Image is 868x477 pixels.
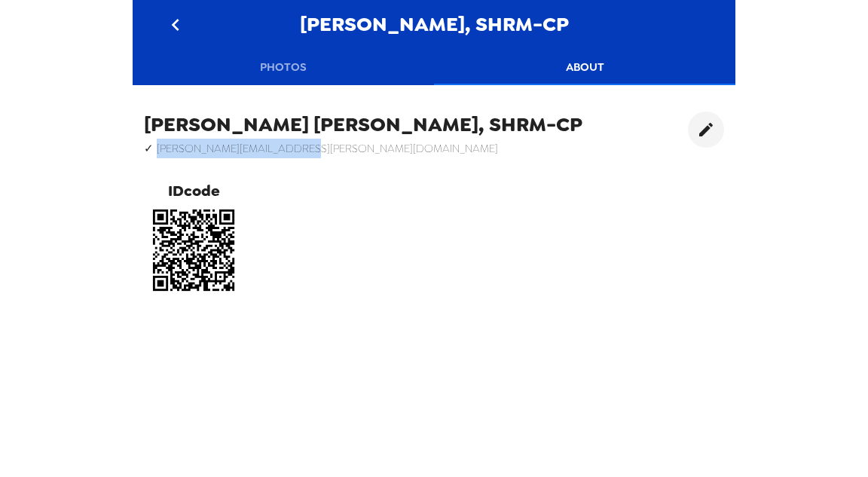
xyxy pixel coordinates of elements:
span: [PERSON_NAME], SHRM-CP [300,14,569,35]
button: About [434,49,735,85]
span: IDcode [168,173,220,200]
img: qr code [144,200,243,300]
button: Photos [133,49,434,85]
h6: ✓ [PERSON_NAME][EMAIL_ADDRESS][PERSON_NAME][DOMAIN_NAME] [144,139,582,158]
button: edit [688,112,724,148]
h5: [PERSON_NAME] [PERSON_NAME], SHRM-CP [144,112,582,139]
